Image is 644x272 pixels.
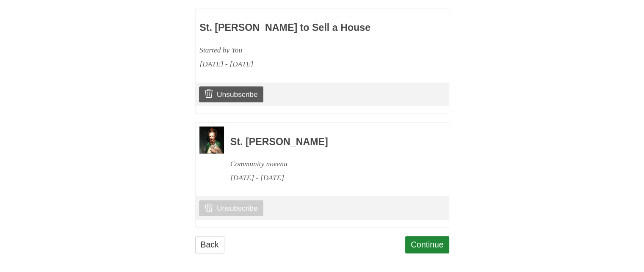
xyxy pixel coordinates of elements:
div: Community novena [230,157,426,171]
div: Started by You [199,43,395,57]
a: Back [195,236,224,253]
a: Unsubscribe [199,200,263,216]
div: [DATE] - [DATE] [230,171,426,185]
a: Unsubscribe [199,86,263,102]
h3: St. [PERSON_NAME] to Sell a House [199,22,395,33]
a: Continue [405,236,449,253]
h3: St. [PERSON_NAME] [230,137,426,148]
img: Novena image [199,126,224,153]
div: [DATE] - [DATE] [199,57,395,71]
